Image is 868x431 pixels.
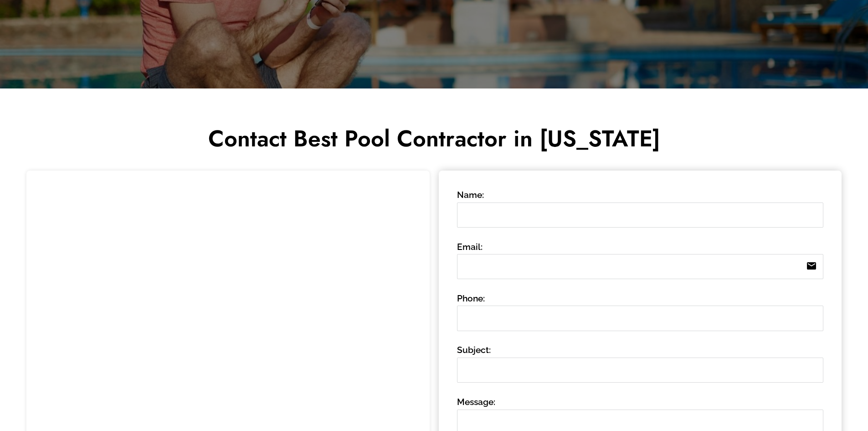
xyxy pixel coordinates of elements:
[806,259,818,274] i: email
[184,125,685,152] h2: Contact Best Pool Contractor in [US_STATE]
[457,397,495,407] span: Message:
[457,189,484,202] span: Name:
[457,306,824,331] input: Phone:
[457,203,824,228] input: Name:
[457,358,824,383] input: Subject:
[457,242,483,252] span: Email:
[457,254,824,279] input: Email:email
[457,345,491,355] span: Subject:
[457,292,485,305] span: Phone:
